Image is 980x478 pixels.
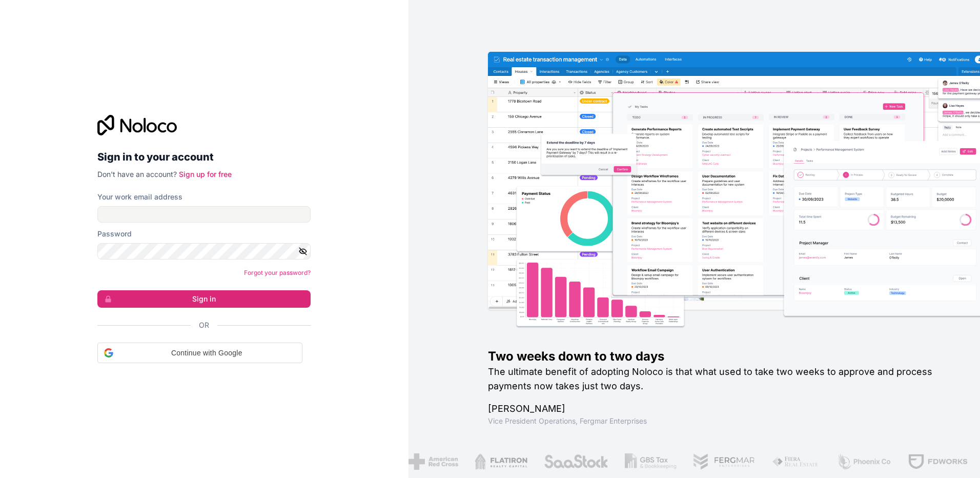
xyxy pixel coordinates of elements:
[97,148,311,166] h2: Sign in to your account
[488,365,947,393] h2: The ultimate benefit of adopting Noloco is that what used to take two weeks to approve and proces...
[97,343,302,363] div: Continue with Google
[488,348,947,365] h1: Two weeks down to two days
[908,453,968,470] img: /assets/fdworks-Bi04fVtw.png
[179,170,232,178] a: Sign up for free
[772,453,820,470] img: /assets/fiera-fwj2N5v4.png
[97,206,311,223] input: Email address
[97,170,177,178] span: Don't have an account?
[97,290,311,308] button: Sign in
[625,453,677,470] img: /assets/gbstax-C-GtDUiK.png
[409,453,458,470] img: /assets/american-red-cross-BAupjrZR.png
[117,348,296,358] span: Continue with Google
[97,243,311,260] input: Password
[97,229,132,239] label: Password
[244,269,311,276] a: Forgot your password?
[488,402,947,416] h1: [PERSON_NAME]
[693,453,756,470] img: /assets/fergmar-CudnrXN5.png
[488,416,947,426] h1: Vice President Operations , Fergmar Enterprises
[836,453,892,470] img: /assets/phoenix-BREaitsQ.png
[475,453,528,470] img: /assets/flatiron-C8eUkumj.png
[199,320,209,330] span: Or
[97,192,182,202] label: Your work email address
[544,453,608,470] img: /assets/saastock-C6Zbiodz.png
